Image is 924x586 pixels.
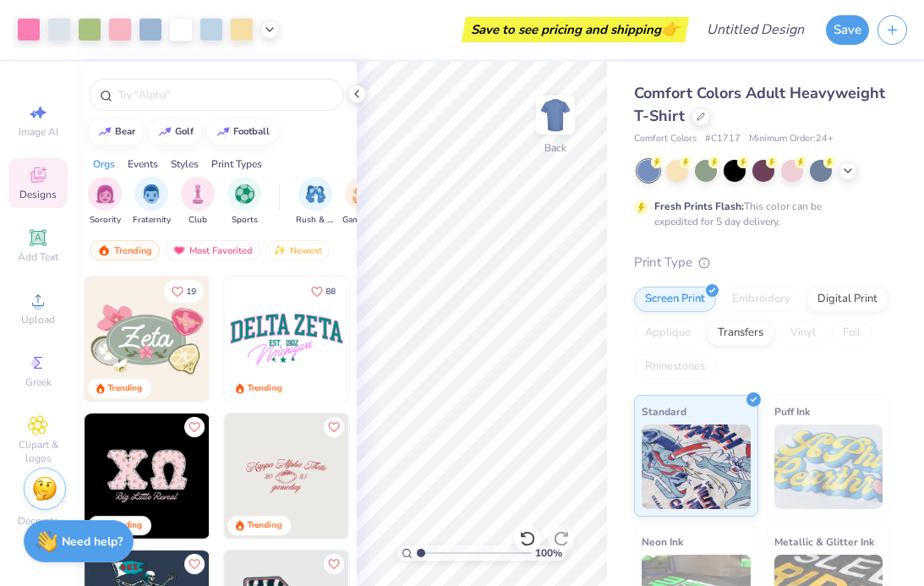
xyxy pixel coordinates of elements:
button: Like [324,417,344,437]
span: Sorority [90,214,121,227]
img: Back [539,98,572,132]
img: 4717c856-3f23-4492-8bab-cce35c17f09e [348,413,473,539]
img: trend_line.gif [158,127,172,137]
img: 88a975d8-71f2-40c3-a495-d96a61357b25 [209,413,334,539]
button: Like [184,417,205,437]
strong: Fresh Prints Flash: [654,200,744,213]
img: d6d5c6c6-9b9a-4053-be8a-bdf4bacb006d [209,277,334,402]
button: Like [324,554,344,574]
div: Trending [248,519,282,532]
span: Game Day [342,214,381,227]
span: Upload [21,313,55,326]
div: Trending [248,382,282,395]
button: bear [89,119,143,145]
div: Events [128,156,158,172]
button: Save [826,15,869,45]
img: 8576049e-cdb6-42fc-8d82-8e903263a332 [224,413,349,539]
div: Applique [634,320,702,346]
div: filter for Sorority [88,177,122,227]
button: filter button [181,177,215,227]
button: golf [149,119,201,145]
span: 👉 [661,19,680,39]
div: Vinyl [779,320,827,346]
div: Trending [90,240,160,260]
div: Back [544,140,566,156]
div: Print Type [634,253,890,272]
span: 100 % [535,545,562,561]
span: Neon Ink [642,533,683,550]
span: Puff Ink [774,403,810,420]
div: Embroidery [721,287,801,312]
span: Designs [19,188,57,201]
button: Like [303,280,343,303]
img: 010ceb09-c6fc-40d9-b71e-e3f087f73ee6 [85,277,210,402]
span: 19 [186,288,196,296]
img: Sports Image [235,184,254,204]
span: 88 [325,288,336,296]
div: Screen Print [634,287,716,312]
img: Club Image [189,184,207,204]
button: filter button [227,177,261,227]
div: football [233,127,270,136]
span: Image AI [19,125,58,139]
div: filter for Rush & Bid [296,177,335,227]
img: trend_line.gif [98,127,112,137]
div: golf [175,127,194,136]
button: filter button [296,177,335,227]
button: filter button [342,177,381,227]
span: Clipart & logos [8,438,68,465]
span: # C1717 [705,132,741,146]
div: Rhinestones [634,354,716,380]
div: Trending [108,382,143,395]
img: Fraternity Image [142,184,161,204]
img: most_fav.gif [172,244,186,256]
span: Sports [232,214,258,227]
button: football [207,119,277,145]
div: Transfers [707,320,774,346]
span: Decorate [18,514,58,528]
span: Minimum Order: 24 + [749,132,834,146]
div: Styles [171,156,199,172]
span: Comfort Colors [634,132,697,146]
div: Save to see pricing and shipping [466,17,685,42]
div: Trending [108,519,143,532]
div: filter for Sports [227,177,261,227]
span: Fraternity [133,214,171,227]
button: filter button [133,177,171,227]
img: 56206b87-a471-4edc-89ca-70baf0b42ea3 [85,413,210,539]
div: This color can be expedited for 5 day delivery. [654,199,862,229]
span: Add Text [18,250,58,264]
input: Untitled Design [693,13,817,47]
span: Metallic & Glitter Ink [774,533,874,550]
img: d13f5555-4251-46a1-a755-3254b15bfdee [224,277,349,402]
div: Orgs [93,156,115,172]
img: e80ea0d2-9d71-403f-a332-3f89f0b0961f [348,277,473,402]
input: Try "Alpha" [117,86,333,103]
span: Standard [642,403,686,420]
img: Standard [642,424,751,509]
img: trend_line.gif [216,127,230,137]
div: Digital Print [806,287,888,312]
strong: Need help? [62,534,123,550]
span: Rush & Bid [296,214,335,227]
div: Newest [265,240,330,260]
span: Greek [25,375,52,389]
button: Like [164,280,204,303]
button: filter button [88,177,122,227]
div: Print Types [211,156,262,172]
img: Rush & Bid Image [306,184,325,204]
div: filter for Fraternity [133,177,171,227]
img: Game Day Image [353,184,372,204]
div: Most Favorited [165,240,260,260]
img: Newest.gif [273,244,287,256]
span: Comfort Colors Adult Heavyweight T-Shirt [634,83,885,126]
div: Foil [832,320,872,346]
img: trending.gif [97,244,111,256]
div: filter for Club [181,177,215,227]
div: filter for Game Day [342,177,381,227]
img: Puff Ink [774,424,883,509]
span: Club [189,214,207,227]
div: bear [115,127,135,136]
button: Like [184,554,205,574]
img: Sorority Image [96,184,115,204]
